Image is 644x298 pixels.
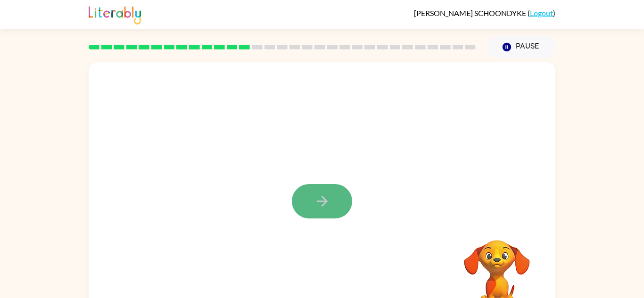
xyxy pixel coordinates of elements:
[530,8,553,17] a: Logout
[487,36,555,58] button: Pause
[414,8,528,17] span: [PERSON_NAME] SCHOONDYKE
[414,8,555,17] div: ( )
[89,4,141,24] img: Literably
